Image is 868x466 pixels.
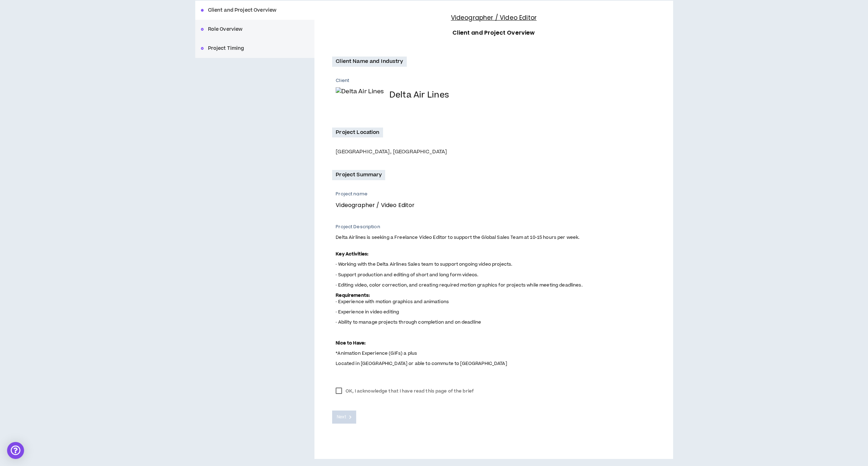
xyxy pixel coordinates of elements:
[336,360,507,367] span: Located in [GEOGRAPHIC_DATA] or able to commute to [GEOGRAPHIC_DATA]
[336,340,365,346] strong: Nice to Have:
[336,350,417,356] span: *Animation Experience (GIFs) a plus
[332,28,655,37] h3: Client and Project Overview
[336,77,349,84] p: Client
[336,87,384,103] img: Delta Air Lines
[336,282,582,288] span: · Editing video, color correction, and creating required motion graphics for projects while meeti...
[336,251,368,257] strong: Key Activities:
[336,292,370,299] strong: Requirements:
[195,20,315,39] button: Role Overview
[336,224,655,230] p: Project Description
[332,170,385,180] p: Project Summary
[332,13,655,23] h4: Videographer / Video Editor
[336,261,512,267] span: · Working with the Delta Airlines Sales team to support ongoing video projects.
[337,414,346,420] span: Next
[336,234,579,241] span: Delta Airlines is seeking a Freelance Video Editor to support the Global Sales Team at 10-15 hour...
[336,201,650,210] p: Videographer / Video Editor
[336,272,478,278] span: · Support production and editing of short and long form videos.
[336,148,655,156] div: [GEOGRAPHIC_DATA], [GEOGRAPHIC_DATA]
[336,319,481,325] span: · Ability to manage projects through completion and on deadline
[389,90,449,100] h4: Delta Air Lines
[7,442,24,459] div: Open Intercom Messenger
[336,309,399,315] span: · Experience in video editing
[336,299,449,305] span: · Experience with motion graphics and animations
[336,191,650,197] p: Project name
[332,386,477,396] label: OK, I acknowledge that I have read this page of the brief
[195,39,315,58] button: Project Timing
[332,411,356,424] button: Next
[332,128,383,137] p: Project Location
[332,57,406,66] p: Client Name and Industry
